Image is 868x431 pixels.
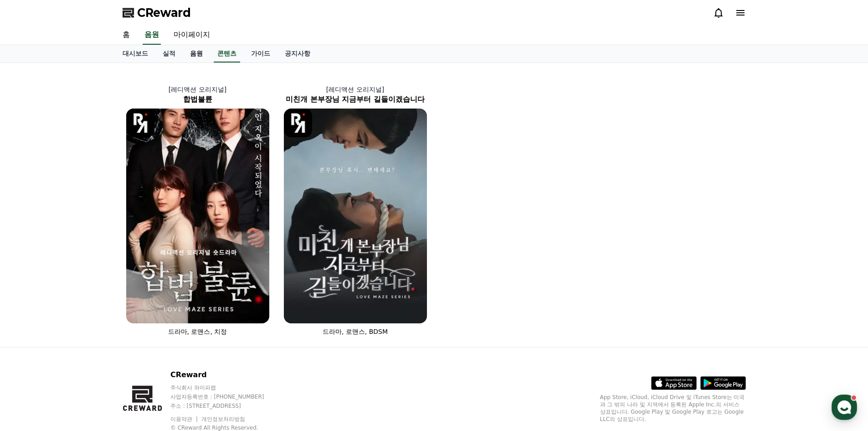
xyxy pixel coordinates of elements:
a: CReward [123,5,191,20]
p: 주소 : [STREET_ADDRESS] [170,402,282,410]
a: 음원 [143,26,161,45]
span: 드라마, 로맨스, 치정 [168,328,227,335]
a: [레디액션 오리지널] 미친개 본부장님 지금부터 길들이겠습니다 미친개 본부장님 지금부터 길들이겠습니다 [object Object] Logo 드라마, 로맨스, BDSM [277,78,434,343]
a: 이용약관 [170,416,199,422]
a: 콘텐츠 [214,45,240,62]
a: [레디액션 오리지널] 합법불륜 합법불륜 [object Object] Logo 드라마, 로맨스, 치정 [119,78,277,343]
a: 설정 [118,289,175,312]
a: 가이드 [244,45,277,62]
a: 홈 [115,26,137,45]
img: 합법불륜 [126,109,269,323]
a: 실적 [155,45,183,62]
a: 개인정보처리방침 [201,416,245,422]
p: [레디액션 오리지널] [119,85,277,94]
p: CReward [170,369,282,380]
span: 홈 [29,303,34,310]
h2: 미친개 본부장님 지금부터 길들이겠습니다 [277,94,434,105]
span: 설정 [141,303,152,310]
p: 사업자등록번호 : [PHONE_NUMBER] [170,393,282,400]
a: 마이페이지 [166,26,217,45]
a: 공지사항 [277,45,318,62]
a: 대시보드 [115,45,155,62]
img: 미친개 본부장님 지금부터 길들이겠습니다 [284,109,427,323]
h2: 합법불륜 [119,94,277,105]
img: [object Object] Logo [126,109,155,137]
span: 대화 [83,303,94,311]
a: 음원 [183,45,210,62]
p: [레디액션 오리지널] [277,85,434,94]
a: 홈 [3,289,60,312]
a: 대화 [60,289,118,312]
span: 드라마, 로맨스, BDSM [323,328,388,335]
p: App Store, iCloud, iCloud Drive 및 iTunes Store는 미국과 그 밖의 나라 및 지역에서 등록된 Apple Inc.의 서비스 상표입니다. Goo... [600,394,746,423]
img: [object Object] Logo [284,109,313,137]
p: 주식회사 와이피랩 [170,384,282,391]
span: CReward [137,5,191,20]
